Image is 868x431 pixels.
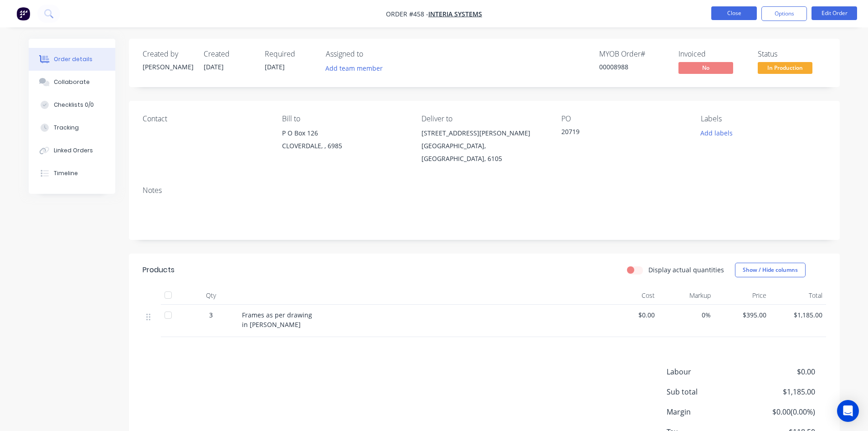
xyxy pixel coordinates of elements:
button: Linked Orders [29,139,115,162]
div: Cost [603,286,659,305]
div: [STREET_ADDRESS][PERSON_NAME][GEOGRAPHIC_DATA], [GEOGRAPHIC_DATA], 6105 [421,127,546,165]
span: Sub total [667,386,748,397]
div: MYOB Order # [599,50,668,58]
button: Options [761,6,807,21]
span: Frames as per drawing in [PERSON_NAME] [242,311,312,329]
div: P O Box 126CLOVERDALE, , 6985 [282,127,407,156]
button: Add team member [320,62,387,74]
span: Margin [667,406,748,417]
div: P O Box 126 [282,127,407,140]
div: 00008988 [599,62,668,72]
div: Timeline [54,169,78,177]
button: Close [711,6,757,20]
span: Order #458 - [386,10,428,18]
span: Labour [667,366,748,377]
a: Interia Systems [428,10,482,18]
button: Show / Hide columns [735,263,806,277]
button: Edit Order [812,6,857,20]
div: Labels [701,114,826,123]
div: PO [561,114,686,123]
button: Order details [29,48,115,71]
span: 3 [209,310,213,320]
div: Bill to [282,114,407,123]
span: $395.00 [718,310,767,320]
div: Contact [143,114,267,123]
div: Tracking [54,124,79,132]
span: [DATE] [204,62,224,71]
div: Created by [143,50,193,58]
button: Add team member [326,62,388,74]
div: Collaborate [54,78,90,86]
div: Invoiced [678,50,747,58]
div: Products [143,265,175,275]
div: Total [770,286,826,305]
span: 0% [662,310,711,320]
span: In Production [758,62,812,73]
div: Open Intercom Messenger [837,400,859,422]
button: Collaborate [29,71,115,93]
span: $0.00 [606,310,655,320]
button: Timeline [29,162,115,185]
span: No [678,62,733,73]
img: Factory [16,7,30,21]
div: [GEOGRAPHIC_DATA], [GEOGRAPHIC_DATA], 6105 [421,140,546,165]
div: Assigned to [326,50,417,58]
div: Order details [54,55,92,63]
span: $1,185.00 [774,310,822,320]
div: Linked Orders [54,146,93,155]
div: Created [204,50,254,58]
div: Checklists 0/0 [54,101,94,109]
span: $0.00 [747,366,815,377]
span: $1,185.00 [747,386,815,397]
div: Qty [184,286,238,305]
div: Notes [143,186,826,195]
button: In Production [758,62,812,76]
div: 20719 [561,127,675,140]
span: $0.00 ( 0.00 %) [747,406,815,417]
button: Checklists 0/0 [29,93,115,116]
div: [PERSON_NAME] [143,62,193,72]
button: Tracking [29,116,115,139]
div: Markup [658,286,714,305]
div: CLOVERDALE, , 6985 [282,140,407,152]
div: Deliver to [421,114,546,123]
span: [DATE] [265,62,285,71]
div: Required [265,50,315,58]
div: Price [714,286,770,305]
button: Add labels [696,127,738,139]
div: [STREET_ADDRESS][PERSON_NAME] [421,127,546,140]
label: Display actual quantities [648,265,724,275]
div: Status [758,50,826,58]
